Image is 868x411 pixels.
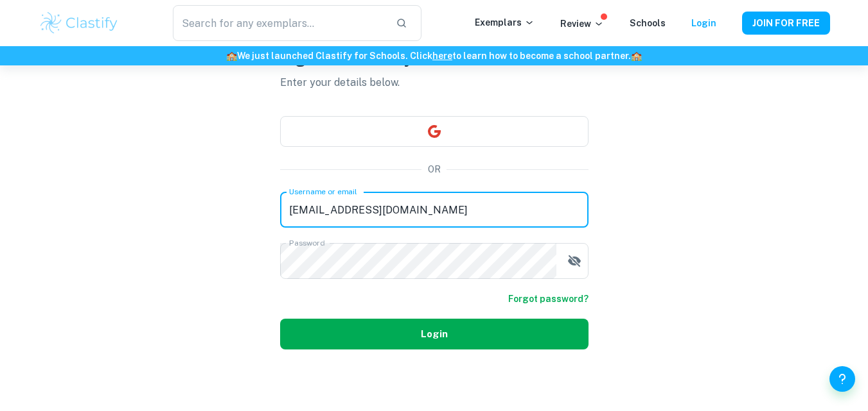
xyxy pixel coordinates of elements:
[631,51,642,61] span: 🏫
[3,49,865,63] h6: We just launched Clastify for Schools. Click to learn how to become a school partner.
[508,292,589,306] a: Forgot password?
[173,5,385,41] input: Search for any exemplars...
[691,18,716,28] a: Login
[289,237,324,248] label: Password
[630,18,666,28] a: Schools
[289,186,357,197] label: Username or email
[428,162,441,176] p: OR
[475,15,535,29] p: Exemplars
[226,51,237,61] span: 🏫
[432,51,452,61] a: here
[829,366,855,392] button: Help and Feedback
[39,10,120,36] img: Clastify logo
[560,17,604,31] p: Review
[280,75,589,90] p: Enter your details below.
[742,12,830,35] button: JOIN FOR FREE
[280,319,589,349] button: Login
